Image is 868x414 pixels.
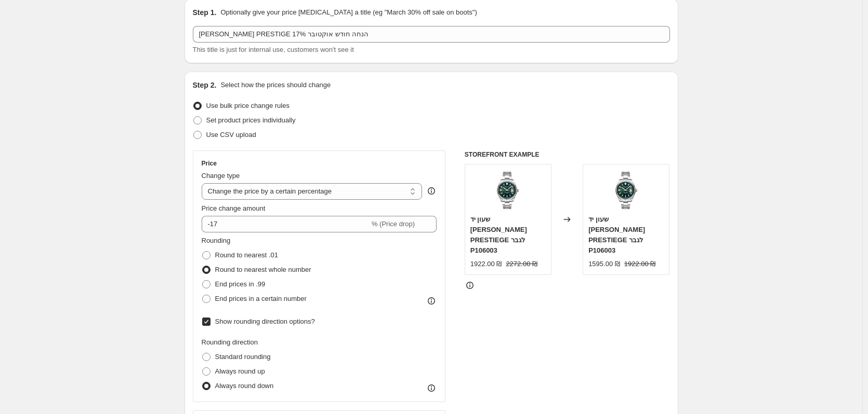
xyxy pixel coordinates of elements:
input: 30% off holiday sale [193,26,670,43]
span: Change type [202,172,240,180]
span: Price change amount [202,204,266,212]
span: Always round up [215,367,265,375]
span: End prices in .99 [215,280,266,288]
span: Standard rounding [215,353,271,361]
h2: Step 2. [193,80,217,90]
p: Select how the prices should change [220,80,331,90]
p: Optionally give your price [MEDICAL_DATA] a title (eg "March 30% off sale on boots") [220,7,477,18]
span: שעון יד [PERSON_NAME] PRESTIEGE לגבר P106003 [470,215,527,254]
h3: Price [202,159,217,168]
div: 1922.00 ₪ [470,259,502,269]
h6: STOREFRONT EXAMPLE [465,150,670,159]
strike: 1922.00 ₪ [624,259,656,269]
span: % (Price drop) [372,220,415,228]
input: -15 [202,216,370,232]
span: This title is just for internal use, customers won't see it [193,46,354,53]
span: Rounding direction [202,338,258,346]
span: שעון יד [PERSON_NAME] PRESTIEGE לגבר P106003 [588,215,645,254]
span: End prices in a certain number [215,295,307,302]
div: help [426,186,437,196]
span: Use bulk price change rules [206,102,290,109]
span: Show rounding direction options? [215,318,315,325]
img: 10223074_6c4e0a75-0292-4e80-8c98-ab3d460b7ea0_80x.jpg [606,170,647,211]
span: Round to nearest .01 [215,251,278,259]
strike: 2272.00 ₪ [506,259,537,269]
span: Rounding [202,237,231,244]
div: 1595.00 ₪ [588,259,620,269]
span: Round to nearest whole number [215,266,311,273]
span: Always round down [215,382,274,390]
h2: Step 1. [193,7,217,18]
span: Use CSV upload [206,131,256,139]
span: Set product prices individually [206,116,296,124]
img: 10223074_6c4e0a75-0292-4e80-8c98-ab3d460b7ea0_80x.jpg [487,170,529,211]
